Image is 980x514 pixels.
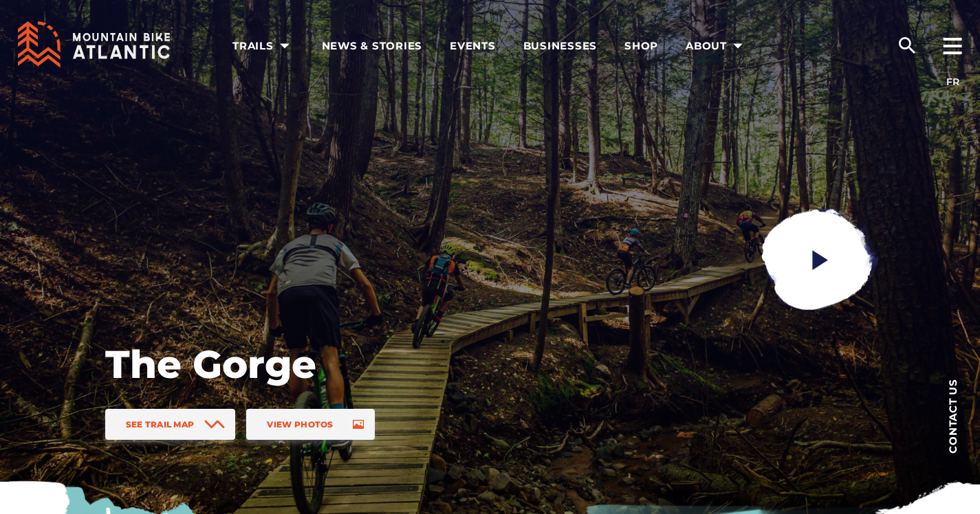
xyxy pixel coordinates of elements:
span: Contact us [948,379,958,454]
a: See Trail Map [105,409,236,440]
span: Businesses [523,39,598,53]
ion-icon: play [807,247,832,272]
h1: The Gorge [105,340,545,388]
a: View Photos [246,409,374,440]
ion-icon: search [896,34,918,56]
span: Events [450,39,496,53]
span: Shop [624,39,658,53]
span: Trails [232,39,294,53]
span: View Photos [267,419,333,429]
span: News & Stories [322,39,423,53]
a: Contact us [925,357,980,474]
a: FR [946,76,959,88]
ion-icon: arrow dropdown [275,36,294,56]
span: About [686,39,748,53]
ion-icon: arrow dropdown [728,36,748,56]
span: See Trail Map [126,419,195,429]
